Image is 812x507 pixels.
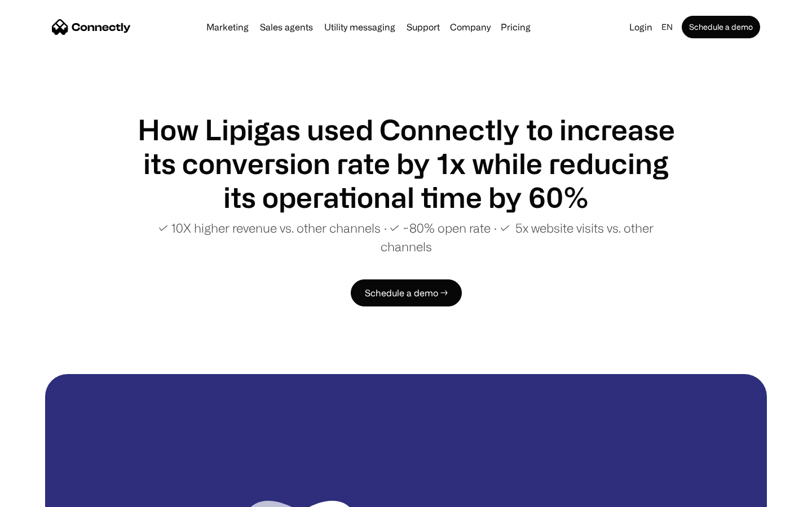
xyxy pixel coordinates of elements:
div: en [661,19,673,35]
p: ✓ 10X higher revenue vs. other channels ∙ ✓ ~80% open rate ∙ ✓ 5x website visits vs. other channels [135,219,677,256]
a: Pricing [496,23,535,32]
a: Sales agents [255,23,317,32]
a: Utility messaging [320,23,400,32]
a: Schedule a demo [682,16,760,38]
a: Support [402,23,444,32]
div: Company [450,19,491,35]
aside: Language selected: English [11,486,68,503]
a: Marketing [202,23,253,32]
h1: How Lipigas used Connectly to increase its conversion rate by 1x while reducing its operational t... [135,113,677,214]
ul: Language list [23,487,68,503]
a: Login [625,19,657,35]
a: Schedule a demo → [351,279,462,306]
